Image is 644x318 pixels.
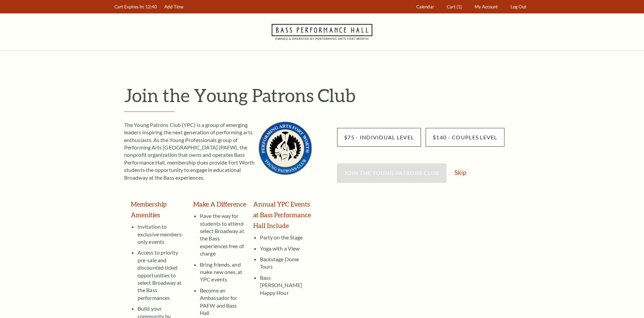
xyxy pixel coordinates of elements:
[260,234,312,241] li: Party on the Stage
[114,4,144,9] span: Cart Expires In:
[138,223,186,245] li: Invitation to exclusive members-only events
[200,258,247,283] li: Bring friends, and make new ones, at YPC events
[124,84,530,106] h1: Join the Young Patrons Club
[124,121,312,181] p: The Young Patrons Club (YPC) is a group of emerging leaders inspiring the next generation of perf...
[344,170,439,176] span: Join the Young Patrons Club
[507,0,530,13] a: Log Out
[457,4,462,9] span: (1)
[200,212,247,257] li: Pave the way for students to attend select Broadway at the Bass experiences free of charge
[131,199,186,220] h3: Membership Amenities
[413,0,437,13] a: Calendar
[253,199,312,231] h3: Annual YPC Events at Bass Performance Hall Include
[337,164,446,182] button: Join the Young Patrons Club
[260,241,312,252] li: Yoga with a View
[416,4,434,9] span: Calendar
[472,0,501,13] a: My Account
[145,4,157,9] span: 12:40
[454,169,466,176] a: Skip
[337,128,421,147] input: $75 - Individual Level
[475,4,498,9] span: My Account
[138,245,186,302] li: Access to priority pre-sale and discounted ticket opportunities to select Broadway at the Bass pe...
[444,0,465,13] a: Cart (1)
[426,128,504,147] input: $140 - Couples Level
[447,4,455,9] span: Cart
[193,199,247,210] h3: Make A Difference
[200,283,247,317] li: Become an Ambassador for PAFW and Bass Hall
[260,271,312,297] li: Bass [PERSON_NAME] Happy Hour
[161,0,187,13] a: Add Time
[260,252,312,271] li: Backstage Dome Tours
